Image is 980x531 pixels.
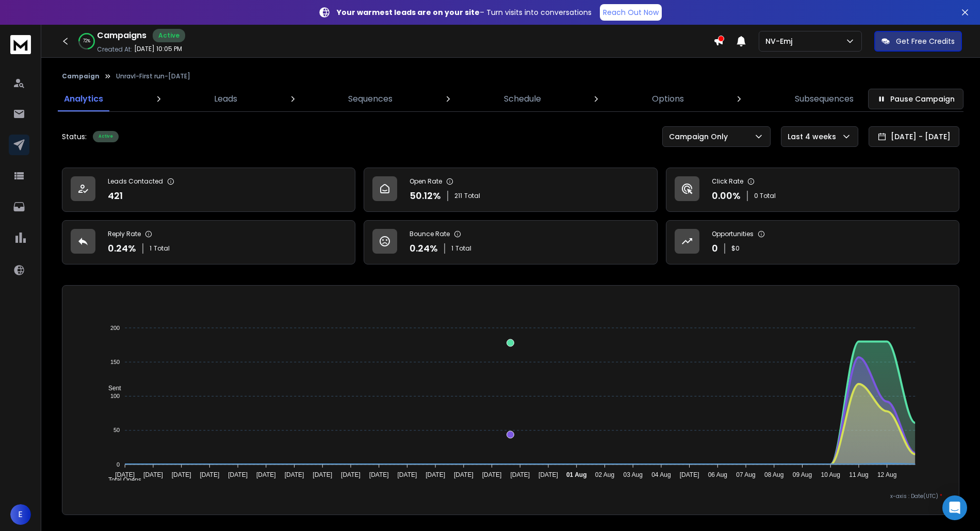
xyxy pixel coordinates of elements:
button: [DATE] - [DATE] [869,126,959,147]
p: 0.00 % [712,189,741,203]
p: Options [652,93,684,105]
h1: Campaigns [97,29,146,42]
span: Total [464,192,480,200]
tspan: 150 [110,359,120,365]
button: Pause Campaign [868,89,963,109]
tspan: 12 Aug [877,471,896,478]
a: Subsequences [789,87,860,111]
tspan: [DATE] [228,471,248,478]
p: Bounce Rate [410,230,450,238]
tspan: 50 [113,427,120,433]
a: Analytics [58,87,109,111]
tspan: [DATE] [511,471,530,478]
a: Bounce Rate0.24%1Total [364,220,657,264]
a: Leads Contacted421 [62,168,355,212]
div: Open Intercom Messenger [942,495,967,520]
tspan: 07 Aug [737,471,756,478]
tspan: [DATE] [426,471,446,478]
p: NV-Emj [765,36,796,46]
p: Click Rate [712,177,743,186]
p: Campaign Only [669,131,732,142]
tspan: [DATE] [200,471,220,478]
button: E [10,504,31,525]
span: Total [455,244,471,253]
tspan: [DATE] [369,471,389,478]
p: Opportunities [712,230,754,238]
tspan: [DATE] [172,471,191,478]
a: Reply Rate0.24%1Total [62,220,355,264]
a: Schedule [498,87,547,111]
p: 0 Total [754,192,776,200]
tspan: 02 Aug [595,471,614,478]
a: Sequences [342,87,399,111]
p: Status: [62,131,87,142]
tspan: [DATE] [313,471,333,478]
p: Sequences [348,93,393,105]
button: Campaign [62,72,100,80]
tspan: 04 Aug [652,471,671,478]
p: Schedule [504,93,541,105]
span: Total [154,244,170,253]
tspan: [DATE] [398,471,417,478]
p: Subsequences [795,93,854,105]
tspan: 0 [117,461,120,468]
p: Leads [214,93,237,105]
div: Active [153,29,185,42]
span: 1 [150,244,152,253]
p: Created At: [97,45,132,54]
a: Opportunities0$0 [666,220,959,264]
tspan: 08 Aug [764,471,783,478]
a: Click Rate0.00%0 Total [666,168,959,212]
tspan: 100 [110,393,120,399]
p: 72 % [83,38,90,44]
tspan: [DATE] [680,471,699,478]
a: Reach Out Now [600,4,662,21]
p: Reply Rate [108,230,141,238]
tspan: [DATE] [454,471,473,478]
p: 0.24 % [108,241,136,256]
p: Reach Out Now [603,7,659,18]
span: 1 [451,244,453,253]
span: Total Opens [101,476,141,484]
p: Last 4 weeks [788,131,840,142]
tspan: [DATE] [538,471,558,478]
tspan: 11 Aug [850,471,869,478]
p: $ 0 [731,244,740,253]
tspan: 06 Aug [708,471,727,478]
tspan: [DATE] [341,471,361,478]
tspan: 03 Aug [624,471,643,478]
p: 50.12 % [410,189,441,203]
a: Options [646,87,690,111]
button: Get Free Credits [874,31,962,52]
p: Get Free Credits [896,36,955,46]
p: 0 [712,241,718,256]
p: Leads Contacted [108,177,163,186]
tspan: 200 [110,325,120,331]
span: 211 [454,192,462,200]
tspan: 01 Aug [566,471,587,478]
p: x-axis : Date(UTC) [79,492,942,500]
p: Unravl-First run-[DATE] [116,72,190,80]
tspan: [DATE] [285,471,304,478]
tspan: 09 Aug [793,471,812,478]
p: Open Rate [410,177,442,186]
p: – Turn visits into conversations [337,7,592,18]
p: 421 [108,189,123,203]
strong: Your warmest leads are on your site [337,7,480,18]
p: Analytics [64,93,103,105]
a: Open Rate50.12%211Total [364,168,657,212]
tspan: [DATE] [143,471,163,478]
tspan: [DATE] [482,471,502,478]
a: Leads [208,87,243,111]
p: [DATE] 10:05 PM [134,45,182,53]
tspan: 10 Aug [821,471,840,478]
tspan: [DATE] [256,471,276,478]
div: Active [93,131,119,142]
tspan: [DATE] [116,471,135,478]
img: logo [10,35,31,54]
p: 0.24 % [410,241,438,256]
span: Sent [101,385,121,392]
